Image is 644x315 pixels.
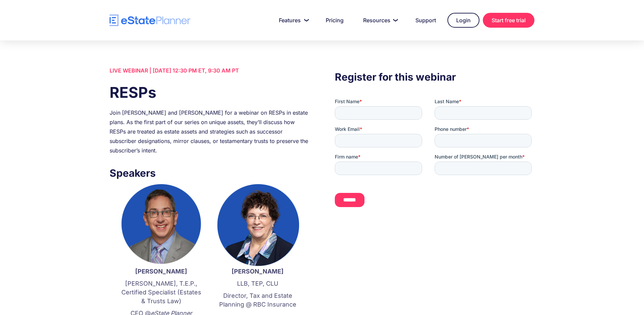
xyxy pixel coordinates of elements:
[335,98,534,219] iframe: Form 0
[120,279,203,306] p: [PERSON_NAME], T.E.P., Certified Specialist (Estates & Trusts Law)
[216,291,299,309] p: Director, Tax and Estate Planning @ RBC Insurance
[135,268,187,275] strong: [PERSON_NAME]
[110,15,191,26] a: home
[271,13,314,27] a: Features
[216,279,299,288] p: LLB, TEP, CLU
[355,13,404,27] a: Resources
[110,108,309,155] div: Join [PERSON_NAME] and [PERSON_NAME] for a webinar on RESPs in estate plans. As the first part of...
[110,66,309,75] div: LIVE WEBINAR | [DATE] 12:30 PM ET, 9:30 AM PT
[232,268,284,275] strong: [PERSON_NAME]
[110,82,309,103] h1: RESPs
[447,13,479,28] a: Login
[407,13,444,27] a: Support
[483,13,534,28] a: Start free trial
[318,13,352,27] a: Pricing
[335,69,534,85] h3: Register for this webinar
[110,165,309,181] h3: Speakers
